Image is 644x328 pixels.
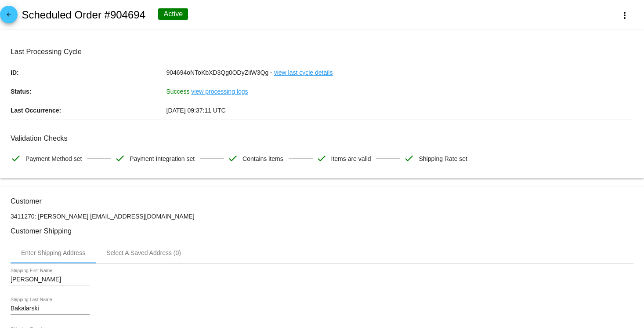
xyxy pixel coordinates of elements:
[11,305,90,312] input: Shipping Last Name
[316,153,327,164] mat-icon: check
[191,82,248,101] a: view processing logs
[404,153,414,164] mat-icon: check
[106,249,181,256] div: Select A Saved Address (0)
[274,63,333,82] a: view last cycle details
[4,11,14,22] mat-icon: arrow_back
[11,197,633,205] h3: Customer
[21,249,85,256] div: Enter Shipping Address
[11,63,166,82] p: ID:
[166,107,226,114] span: [DATE] 09:37:11 UTC
[11,101,166,120] p: Last Occurrence:
[619,10,630,21] mat-icon: more_vert
[228,153,238,164] mat-icon: check
[166,69,272,76] span: 904694oNToKbXD3Qg0ODyZiiW3Qg -
[11,227,633,235] h3: Customer Shipping
[11,47,633,56] h3: Last Processing Cycle
[11,153,21,164] mat-icon: check
[11,213,633,220] p: 3411270: [PERSON_NAME] [EMAIL_ADDRESS][DOMAIN_NAME]
[242,149,283,168] span: Contains items
[419,149,467,168] span: Shipping Rate set
[11,276,90,283] input: Shipping First Name
[115,153,125,164] mat-icon: check
[331,149,371,168] span: Items are valid
[25,149,82,168] span: Payment Method set
[158,8,188,20] div: Active
[130,149,195,168] span: Payment Integration set
[166,88,190,95] span: Success
[11,82,166,101] p: Status:
[22,9,145,21] h2: Scheduled Order #904694
[11,134,633,142] h3: Validation Checks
